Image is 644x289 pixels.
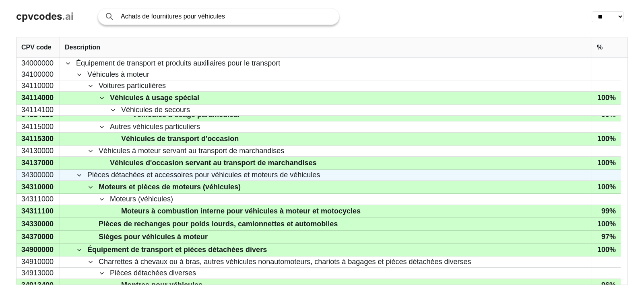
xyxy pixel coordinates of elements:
div: 34300000 [17,170,60,180]
span: Pièces détachées et accessoires pour véhicules et moteurs de véhicules [87,170,320,180]
span: .ai [62,10,74,22]
div: 100% [592,244,621,256]
div: 34115000 [17,121,60,132]
div: 34330000 [17,218,60,230]
input: Search products or services... [121,8,331,25]
div: 97% [592,231,621,243]
span: Véhicules à moteur servant au transport de marchandises [99,146,284,156]
span: Autres véhicules particuliers [110,122,200,132]
div: 34100000 [17,69,60,80]
div: 34900000 [17,244,60,256]
span: Moteurs et pièces de moteurs (véhicules) [99,181,241,193]
a: cpvcodes.ai [16,11,74,23]
span: Pièces de rechanges pour poids lourds, camionnettes et automobiles [99,218,338,230]
div: 100% [592,92,621,104]
div: 34310000 [17,181,60,193]
div: 100% [592,157,621,169]
span: Véhicules à moteur [87,70,149,80]
div: 34913000 [17,268,60,279]
div: 99% [592,205,621,217]
span: Véhicules de secours [121,105,190,115]
div: 34311100 [17,205,60,217]
div: 34137000 [17,157,60,169]
div: 100% [592,218,621,230]
div: 34110000 [17,80,60,91]
span: % [597,44,603,51]
span: Véhicules à usage spécial [110,92,199,104]
span: Véhicules de transport d'occasion [121,133,239,145]
span: Voitures particulières [99,81,166,91]
div: 34115300 [17,133,60,145]
div: 34311000 [17,194,60,205]
span: Moteurs à combustion interne pour véhicules à moteur et motocycles [121,205,361,217]
div: 34370000 [17,231,60,243]
span: Pièces détachées diverses [110,268,196,278]
div: 100% [592,181,621,193]
div: 34114000 [17,92,60,104]
span: Véhicules d'occasion servant au transport de marchandises [110,157,316,169]
span: Charrettes à chevaux ou à bras, autres véhicules nonautomoteurs, chariots à bagages et pièces dét... [99,257,471,267]
div: 100% [592,133,621,145]
div: 34910000 [17,256,60,267]
span: Description [65,44,100,51]
div: 34000000 [17,58,60,69]
div: 34114100 [17,105,60,115]
span: Sièges pour véhicules à moteur [99,231,208,243]
span: cpvcodes [16,10,62,22]
span: Moteurs (véhicules) [110,194,173,204]
span: Équipement de transport et produits auxiliaires pour le transport [76,58,280,68]
span: Équipement de transport et pièces détachées divers [87,244,267,256]
span: CPV code [21,44,52,51]
div: 34130000 [17,146,60,156]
